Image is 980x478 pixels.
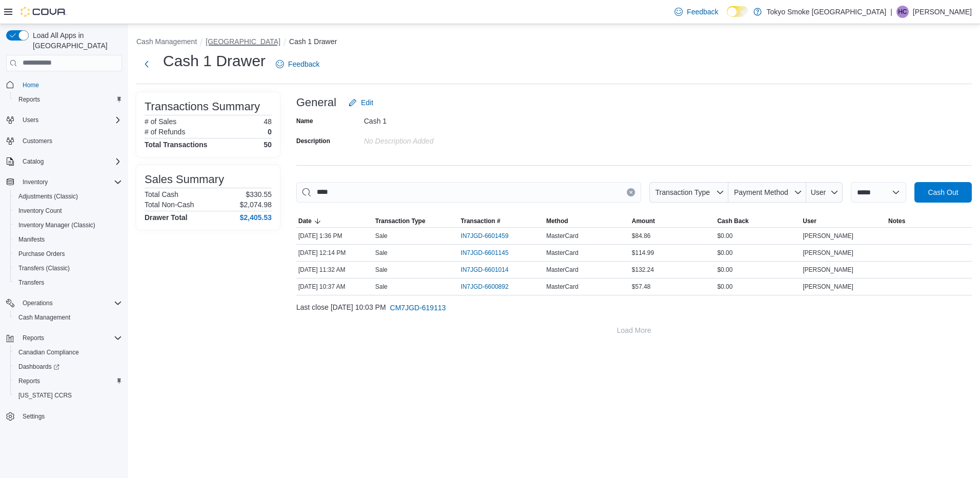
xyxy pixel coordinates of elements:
span: Canadian Compliance [18,348,79,356]
p: $330.55 [246,190,272,198]
h6: Total Non-Cash [145,201,194,209]
a: Manifests [14,233,49,246]
button: Inventory Count [10,204,126,218]
button: Reports [10,374,126,388]
button: Canadian Compliance [10,345,126,360]
button: Users [18,114,43,126]
input: Dark Mode [727,6,748,17]
span: MasterCard [546,232,579,240]
button: Transaction Type [373,215,459,227]
span: Transfers (Classic) [14,262,122,274]
p: Sale [375,249,387,257]
span: IN7JGD-6600892 [461,283,508,291]
p: | [890,6,892,18]
span: Inventory [23,178,48,186]
span: Cash Management [14,311,122,324]
a: Settings [18,410,49,423]
button: Load More [296,320,972,341]
span: [PERSON_NAME] [803,249,853,257]
span: $57.48 [632,283,651,291]
a: Transfers (Classic) [14,262,74,274]
h6: Total Cash [145,190,178,198]
button: Edit [344,92,377,113]
span: Amount [632,217,655,225]
button: Inventory Manager (Classic) [10,218,126,232]
span: Dashboards [18,363,59,371]
span: Catalog [18,155,122,168]
span: [PERSON_NAME] [803,232,853,240]
h6: # of Sales [145,117,176,126]
span: [PERSON_NAME] [803,283,853,291]
span: CM7JGD-619113 [390,303,446,313]
span: Adjustments (Classic) [14,190,122,203]
div: [DATE] 10:37 AM [296,281,373,293]
h4: Total Transactions [145,141,208,149]
button: Notes [886,215,972,227]
p: [PERSON_NAME] [913,6,972,18]
span: Method [546,217,568,225]
button: Method [544,215,630,227]
span: Operations [18,297,122,309]
div: $0.00 [715,281,801,293]
h4: 50 [263,141,272,149]
button: Reports [18,332,48,344]
span: Manifests [14,233,122,246]
span: Customers [18,134,122,147]
h6: # of Refunds [145,128,185,136]
span: Settings [18,410,122,423]
span: Cash Back [717,217,748,225]
button: Payment Method [728,182,806,203]
span: IN7JGD-6601459 [461,232,508,240]
span: Adjustments (Classic) [18,192,78,201]
button: Amount [630,215,716,227]
span: Load All Apps in [GEOGRAPHIC_DATA] [29,30,122,51]
span: Feedback [687,7,718,17]
span: Catalog [23,157,44,166]
button: Adjustments (Classic) [10,189,126,204]
span: Home [23,81,39,89]
button: Transfers [10,275,126,290]
h3: Sales Summary [145,173,224,186]
a: Home [18,79,43,91]
a: Canadian Compliance [14,346,83,358]
a: Reports [14,375,44,387]
button: Manifests [10,232,126,247]
label: Name [296,117,313,125]
a: Dashboards [14,361,64,373]
h4: Drawer Total [145,213,188,222]
span: Washington CCRS [14,389,122,402]
span: HC [898,6,907,18]
nav: An example of EuiBreadcrumbs [136,36,972,49]
button: Next [136,54,157,74]
div: [DATE] 1:36 PM [296,230,373,242]
button: Purchase Orders [10,247,126,261]
button: Customers [2,133,126,148]
button: Date [296,215,373,227]
h1: Cash 1 Drawer [163,51,266,71]
a: Inventory Manager (Classic) [14,219,99,231]
span: [PERSON_NAME] [803,266,853,274]
span: Inventory [18,176,122,188]
span: $132.24 [632,266,654,274]
span: Load More [617,325,651,335]
button: Catalog [18,155,48,168]
span: Transfers (Classic) [18,264,70,272]
h4: $2,405.53 [240,213,272,222]
div: Last close [DATE] 10:03 PM [296,297,972,318]
span: Inventory Manager (Classic) [14,219,122,231]
p: 48 [263,117,272,126]
button: Inventory [2,175,126,189]
button: Reports [2,331,126,345]
span: Transaction # [461,217,500,225]
button: Catalog [2,154,126,169]
button: IN7JGD-6601014 [461,264,519,276]
span: IN7JGD-6601145 [461,249,508,257]
span: Reports [14,93,122,106]
button: Operations [2,296,126,310]
button: IN7JGD-6601459 [461,230,519,242]
p: 0 [268,128,272,136]
button: Cash Back [715,215,801,227]
span: IN7JGD-6601014 [461,266,508,274]
a: Cash Management [14,311,74,324]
